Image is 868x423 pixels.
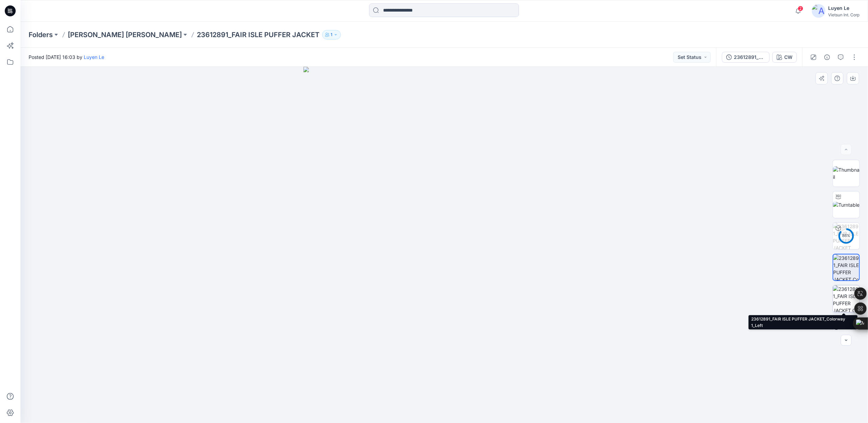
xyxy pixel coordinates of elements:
a: [PERSON_NAME] [PERSON_NAME] [68,30,182,40]
p: 23612891_FAIR ISLE PUFFER JACKET [197,30,319,40]
a: Luyen Le [84,54,104,60]
button: Details [822,52,833,63]
div: Luyen Le [828,4,859,12]
button: 1 [322,30,341,40]
img: 23612891_FAIR ISLE PUFFER JACKET_Colorway 1_Left [833,285,859,312]
img: 23612891_FAIR ISLE PUFFER JACKET Colorway 1 [833,223,859,249]
img: avatar [812,4,825,18]
div: CW [784,53,792,61]
div: 23612891_FAIR ISLE PUFFER JACKET [734,53,765,61]
span: Posted [DATE] 16:03 by [29,53,104,61]
img: Turntable [833,201,859,208]
span: 2 [798,6,803,11]
img: Thumbnail [833,166,859,181]
button: 23612891_FAIR ISLE PUFFER JACKET [722,52,770,63]
a: Folders [29,30,53,40]
div: Vietsun Int. Corp [828,12,859,17]
button: CW [772,52,797,63]
p: 1 [331,31,332,38]
img: 23612891_FAIR ISLE PUFFER JACKET_Colorway 1_Front [833,254,859,280]
img: 23612891_FAIR ISLE PUFFER JACKET_Colorway 1_Back [833,317,859,343]
div: 86 % [838,233,854,239]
